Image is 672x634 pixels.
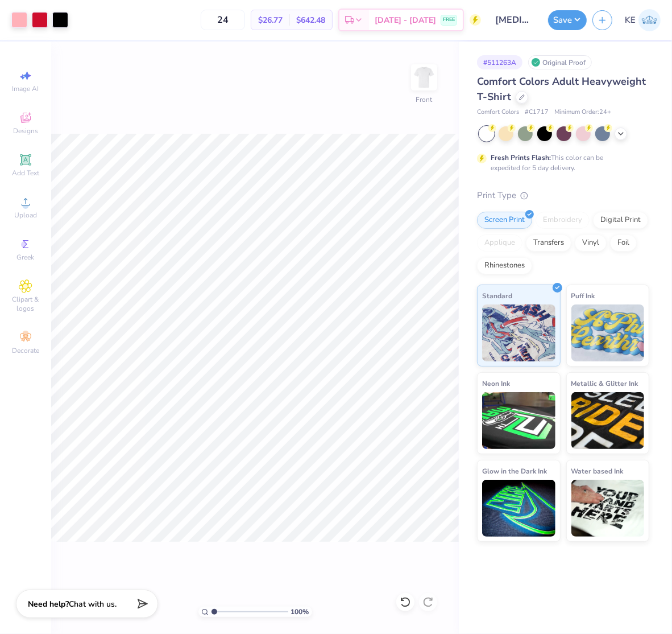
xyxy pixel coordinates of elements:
div: Original Proof [528,55,592,69]
span: Decorate [12,346,39,355]
div: Print Type [477,189,649,202]
img: Neon Ink [482,392,555,449]
span: Comfort Colors Adult Heavyweight T-Shirt [477,75,646,104]
div: Embroidery [536,212,590,229]
strong: Need help? [28,599,69,610]
span: KE [625,14,636,27]
span: Comfort Colors [477,108,519,117]
span: Designs [13,126,38,135]
span: # C1717 [525,108,549,117]
span: Neon Ink [482,377,510,389]
span: Glow in the Dark Ink [482,465,547,477]
div: Rhinestones [477,257,532,274]
div: Transfers [526,234,571,252]
span: Metallic & Glitter Ink [571,377,638,389]
div: Foil [610,234,637,252]
span: Greek [17,253,35,262]
div: Screen Print [477,212,532,229]
img: Water based Ink [571,480,645,537]
span: Standard [482,290,512,302]
input: Untitled Design [487,9,542,31]
div: Vinyl [575,234,607,252]
img: Standard [482,304,555,361]
img: Puff Ink [571,304,645,361]
input: – – [201,10,245,30]
div: This color can be expedited for 5 day delivery. [491,153,630,173]
div: Applique [477,234,522,252]
strong: Fresh Prints Flash: [491,153,551,162]
span: Image AI [13,84,39,93]
span: FREE [443,16,455,24]
span: Puff Ink [571,290,595,302]
span: Add Text [12,168,39,178]
span: Minimum Order: 24 + [554,108,611,117]
span: 100 % [291,607,309,617]
div: Front [416,94,433,105]
span: [DATE] - [DATE] [375,14,436,26]
span: $26.77 [258,14,283,26]
span: Water based Ink [571,465,624,477]
img: Glow in the Dark Ink [482,480,555,537]
button: Save [548,10,587,30]
span: $642.48 [296,14,325,26]
span: Chat with us. [69,599,117,610]
img: Front [413,66,435,89]
div: Digital Print [593,212,648,229]
img: Metallic & Glitter Ink [571,392,645,449]
a: KE [625,9,661,31]
span: Clipart & logos [6,295,45,313]
span: Upload [14,211,37,220]
div: # 511263A [477,55,522,69]
img: Kent Everic Delos Santos [638,9,661,31]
